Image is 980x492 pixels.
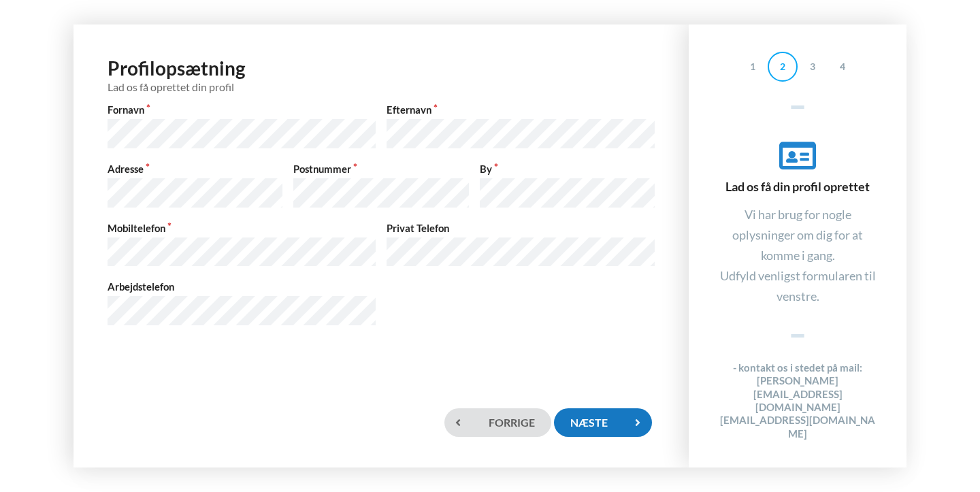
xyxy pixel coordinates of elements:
label: Fornavn [108,103,376,116]
div: 2 [768,52,798,82]
div: Vi har brug for nogle oplysninger om dig for at komme i gang. Udfyld venligst formularen til vens... [716,204,879,306]
label: By [480,162,655,176]
label: Privat Telefon [387,221,655,235]
label: Mobiltelefon [108,221,376,235]
h4: [EMAIL_ADDRESS][DOMAIN_NAME] [716,414,879,440]
label: Adresse [108,162,282,176]
label: Arbejdstelefon [108,280,376,293]
h4: - kontakt os i stedet på mail: [PERSON_NAME][EMAIL_ADDRESS][DOMAIN_NAME] [716,361,879,414]
label: Postnummer [293,162,468,176]
div: 1 [738,52,768,82]
div: Lad os få din profil oprettet [716,137,879,195]
div: 3 [798,52,828,82]
h1: Profilopsætning [108,56,655,93]
div: Lad os få oprettet din profil [108,80,655,93]
div: Næste [554,408,652,436]
label: Efternavn [387,103,655,116]
div: Forrige [444,408,551,436]
div: 4 [828,52,857,82]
